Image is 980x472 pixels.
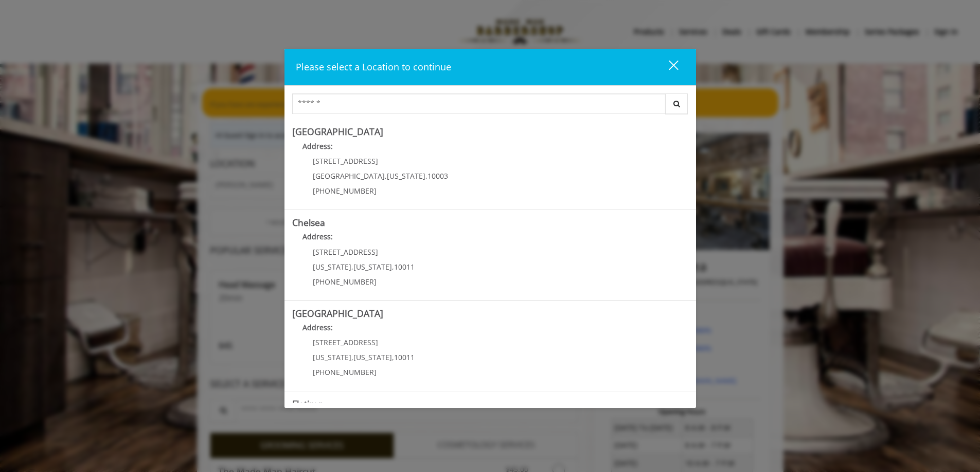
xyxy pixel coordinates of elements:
[313,171,385,181] span: [GEOGRAPHIC_DATA]
[313,337,378,347] span: [STREET_ADDRESS]
[292,93,688,119] div: Center Select
[394,352,415,362] span: 10011
[385,171,387,181] span: ,
[353,262,392,272] span: [US_STATE]
[313,262,351,272] span: [US_STATE]
[392,352,394,362] span: ,
[353,352,392,362] span: [US_STATE]
[313,352,351,362] span: [US_STATE]
[313,367,377,377] span: [PHONE_NUMBER]
[313,156,378,166] span: [STREET_ADDRESS]
[292,125,383,138] b: [GEOGRAPHIC_DATA]
[351,352,353,362] span: ,
[302,323,333,332] b: Address:
[387,171,425,181] span: [US_STATE]
[292,216,325,229] b: Chelsea
[302,232,333,241] b: Address:
[425,171,427,181] span: ,
[650,56,685,78] button: close dialog
[313,247,378,257] span: [STREET_ADDRESS]
[657,60,678,75] div: close dialog
[671,100,683,107] i: Search button
[394,262,415,272] span: 10011
[427,171,448,181] span: 10003
[292,307,383,319] b: [GEOGRAPHIC_DATA]
[313,186,377,196] span: [PHONE_NUMBER]
[392,262,394,272] span: ,
[313,277,377,287] span: [PHONE_NUMBER]
[296,61,451,73] span: Please select a Location to continue
[292,398,324,410] b: Flatiron
[292,93,666,114] input: Search Center
[302,141,333,151] b: Address:
[351,262,353,272] span: ,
